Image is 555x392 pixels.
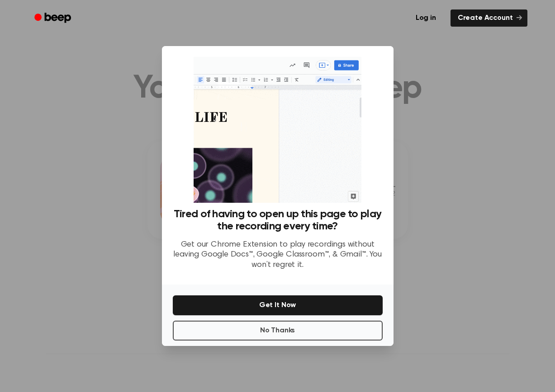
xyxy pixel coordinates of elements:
[28,9,79,27] a: Beep
[194,57,361,203] img: Beep extension in action
[407,8,445,28] a: Log in
[173,295,383,315] button: Get It Now
[451,9,527,27] a: Create Account
[173,208,383,233] h3: Tired of having to open up this page to play the recording every time?
[173,240,383,271] p: Get our Chrome Extension to play recordings without leaving Google Docs™, Google Classroom™, & Gm...
[173,321,383,341] button: No Thanks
